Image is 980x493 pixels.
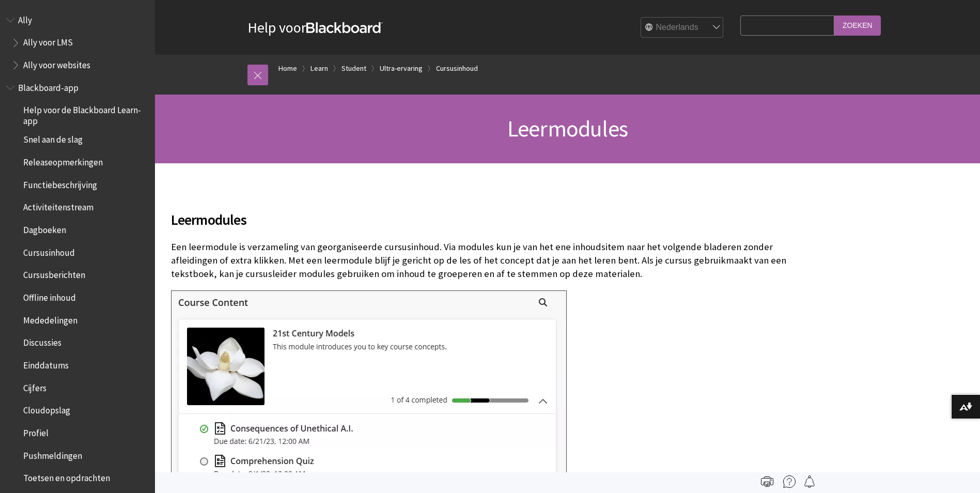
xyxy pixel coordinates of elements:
[23,244,75,258] span: Cursusinhoud
[23,289,76,303] span: Offline inhoud
[18,79,79,93] span: Blackboard-app
[436,62,478,75] a: Cursusinhoud
[171,196,812,230] h2: Leermodules
[23,379,46,393] span: Cijfers
[803,475,816,488] img: Follow this page
[834,16,881,36] input: Zoeken
[761,475,773,488] img: Print
[23,334,61,348] span: Discussies
[306,22,383,33] strong: Blackboard
[18,11,32,25] span: Ally
[278,62,297,75] a: Home
[171,240,812,281] p: Een leermodule is verzameling van georganiseerde cursusinhoud. Via modules kun je van het ene inh...
[23,447,82,461] span: Pushmeldingen
[23,402,70,416] span: Cloudopslag
[23,102,148,126] span: Help voor de Blackboard Learn-app
[341,62,366,75] a: Student
[23,131,83,145] span: Snel aan de slag
[380,62,423,75] a: Ultra-ervaring
[783,475,796,488] img: More help
[23,267,85,281] span: Cursusberichten
[23,470,110,484] span: Toetsen en opdrachten
[23,357,69,371] span: Einddatums
[23,153,103,167] span: Releaseopmerkingen
[6,11,149,74] nav: Book outline for Anthology Ally Help
[23,312,77,326] span: Mededelingen
[247,18,383,37] a: Help voorBlackboard
[23,199,94,213] span: Activiteitenstream
[23,424,49,438] span: Profiel
[23,56,90,70] span: Ally voor websites
[641,18,724,38] select: Site Language Selector
[23,176,97,190] span: Functiebeschrijving
[507,114,628,143] span: Leermodules
[23,34,73,48] span: Ally voor LMS
[23,221,66,235] span: Dagboeken
[310,62,328,75] a: Learn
